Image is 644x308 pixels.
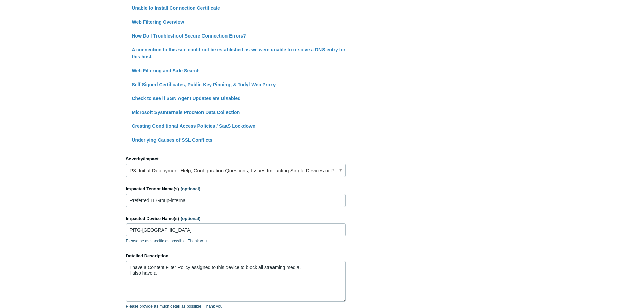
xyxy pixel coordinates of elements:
a: Web Filtering Overview [132,19,184,25]
a: Self-Signed Certificates, Public Key Pinning, & Todyl Web Proxy [132,82,276,87]
span: (optional) [181,216,200,221]
a: P3: Initial Deployment Help, Configuration Questions, Issues Impacting Single Devices or Past Out... [126,164,346,177]
label: Detailed Description [126,253,346,259]
a: How Do I Troubleshoot Secure Connection Errors? [132,33,246,39]
a: Check to see if SGN Agent Updates are Disabled [132,96,241,101]
a: A connection to this site could not be established as we were unable to resolve a DNS entry for t... [132,47,346,60]
label: Impacted Tenant Name(s) [126,186,346,192]
a: Creating Conditional Access Policies / SaaS Lockdown [132,123,256,129]
p: Please be as specific as possible. Thank you. [126,238,346,244]
a: Web Filtering and Safe Search [132,68,200,73]
label: Severity/Impact [126,156,346,162]
label: Impacted Device Name(s) [126,215,346,222]
a: Unable to Install Connection Certificate [132,5,220,11]
span: (optional) [181,186,200,191]
a: Underlying Causes of SSL Conflicts [132,137,213,143]
a: Microsoft SysInternals ProcMon Data Collection [132,110,240,115]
